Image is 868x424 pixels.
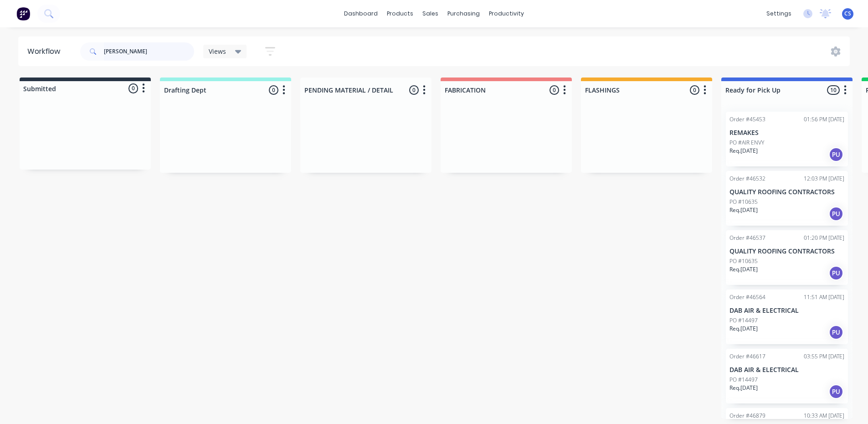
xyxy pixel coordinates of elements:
[729,257,758,265] p: PO #10635
[729,325,758,333] p: Req. [DATE]
[726,230,848,285] div: Order #4653701:20 PM [DATE]QUALITY ROOFING CONTRACTORSPO #10635Req.[DATE]PU
[729,366,844,374] p: DAB AIR & ELECTRICAL
[726,290,848,344] div: Order #4656411:51 AM [DATE]DAB AIR & ELECTRICALPO #14497Req.[DATE]PU
[804,115,844,124] div: 01:56 PM [DATE]
[382,7,418,21] div: products
[829,384,843,399] div: PU
[729,188,844,196] p: QUALITY ROOFING CONTRACTORS
[729,307,844,315] p: DAB AIR & ELECTRICAL
[729,175,765,183] div: Order #46532
[729,376,758,384] p: PO #14497
[729,139,764,147] p: PO #AIR ENVY
[104,42,194,61] input: Search for orders...
[443,7,484,21] div: purchasing
[209,47,226,56] span: Views
[804,293,844,301] div: 11:51 AM [DATE]
[804,175,844,183] div: 12:03 PM [DATE]
[729,234,765,242] div: Order #46537
[829,266,843,280] div: PU
[729,293,765,301] div: Order #46564
[729,198,758,206] p: PO #10635
[829,147,843,162] div: PU
[804,352,844,361] div: 03:55 PM [DATE]
[729,206,758,214] p: Req. [DATE]
[729,248,844,255] p: QUALITY ROOFING CONTRACTORS
[729,316,758,325] p: PO #14497
[726,112,848,166] div: Order #4545301:56 PM [DATE]REMAKESPO #AIR ENVYReq.[DATE]PU
[729,265,758,274] p: Req. [DATE]
[729,129,844,137] p: REMAKES
[418,7,443,21] div: sales
[729,412,765,420] div: Order #46879
[729,384,758,392] p: Req. [DATE]
[27,46,65,57] div: Workflow
[762,7,796,21] div: settings
[726,349,848,403] div: Order #4661703:55 PM [DATE]DAB AIR & ELECTRICALPO #14497Req.[DATE]PU
[804,412,844,420] div: 10:33 AM [DATE]
[804,234,844,242] div: 01:20 PM [DATE]
[729,115,765,124] div: Order #45453
[16,7,30,21] img: Factory
[339,7,382,21] a: dashboard
[484,7,529,21] div: productivity
[829,207,843,221] div: PU
[844,10,851,18] span: CS
[829,325,843,340] div: PU
[729,352,765,361] div: Order #46617
[726,171,848,226] div: Order #4653212:03 PM [DATE]QUALITY ROOFING CONTRACTORSPO #10635Req.[DATE]PU
[729,147,758,155] p: Req. [DATE]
